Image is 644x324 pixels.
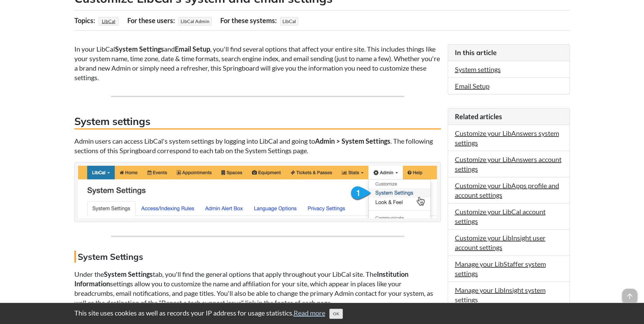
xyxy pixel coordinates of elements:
[68,308,577,319] div: This site uses cookies as well as records your IP address for usage statistics.
[455,65,501,73] a: System settings
[455,181,559,199] a: Customize your LibApps profile and account settings
[74,14,97,27] div: Topics:
[115,45,164,53] strong: System Settings
[175,45,210,53] strong: Email Setup
[315,137,390,145] strong: Admin > System Settings
[455,260,546,277] a: Manage your LibStaffer system settings
[455,82,490,90] a: Email Setup
[455,208,546,225] a: Customize your LibCal account settings
[101,16,116,26] a: LibCal
[455,286,546,304] a: Manage your LibInsight system settings
[74,44,441,82] p: In your LibCal and , you'll find several options that affect your entire site. This includes thin...
[74,251,441,263] h4: System Settings
[455,234,546,251] a: Customize your LibInsight user account settings
[127,14,177,27] div: For these users:
[455,112,502,121] span: Related articles
[74,136,441,155] p: Admin users can access LibCal's system settings by logging into LibCal and going to . The followi...
[294,309,325,317] a: Read more
[455,155,562,173] a: Customize your LibAnswers account settings
[220,14,278,27] div: For these systems:
[280,17,298,25] span: LibCal
[74,269,441,307] p: Under the tab, you'll find the general options that apply throughout your LibCal site. The settin...
[104,270,153,278] strong: System Settings
[455,48,563,57] h3: In this article
[74,114,441,129] h3: System settings
[178,17,212,25] span: LibCal Admin
[78,166,437,218] img: Navigating to System Settings under the Admin menu
[622,289,637,298] a: arrow_upward
[622,289,637,304] span: arrow_upward
[329,309,343,319] button: Close
[455,129,559,147] a: Customize your LibAnswers system settings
